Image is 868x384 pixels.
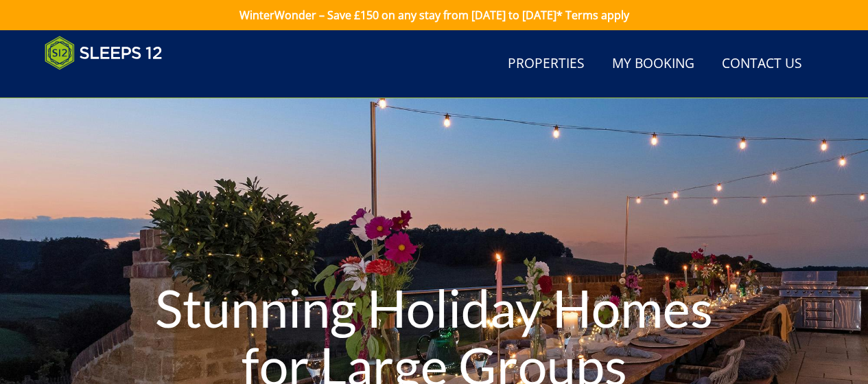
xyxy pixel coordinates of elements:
img: Sleeps 12 [45,36,163,70]
a: Properties [502,49,590,80]
a: Contact Us [716,49,808,80]
a: My Booking [607,49,700,80]
iframe: Customer reviews powered by Trustpilot [38,78,182,90]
